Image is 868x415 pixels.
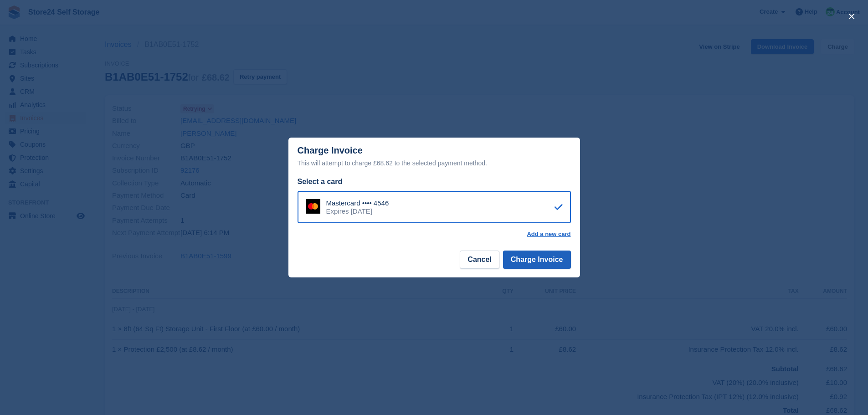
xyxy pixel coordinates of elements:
[844,9,859,24] button: close
[527,231,570,238] a: Add a new card
[326,207,389,215] div: Expires [DATE]
[306,199,320,214] img: Mastercard Logo
[326,199,389,207] div: Mastercard •••• 4546
[298,158,571,169] div: This will attempt to charge £68.62 to the selected payment method.
[298,145,571,169] div: Charge Invoice
[460,251,499,269] button: Cancel
[298,176,571,187] div: Select a card
[503,251,571,269] button: Charge Invoice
